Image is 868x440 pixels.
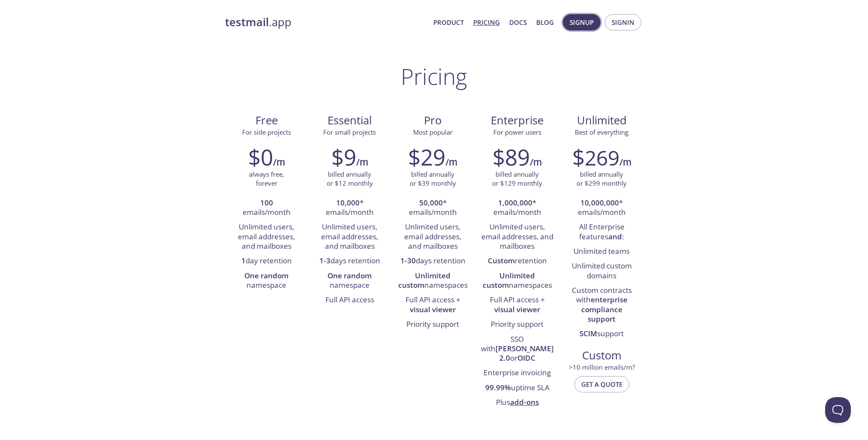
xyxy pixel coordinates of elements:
[481,269,554,293] li: namespaces
[608,232,622,241] strong: and
[536,17,554,28] a: Blog
[563,14,601,30] button: Signup
[398,317,468,332] li: Priority support
[315,293,385,307] li: Full API access
[577,113,627,128] span: Unlimited
[319,256,330,265] strong: 1-3
[496,344,554,363] strong: [PERSON_NAME] 2.0
[273,155,285,169] h6: /m
[481,220,554,254] li: Unlimited users, email addresses, and mailboxes
[481,317,554,332] li: Priority support
[581,379,622,390] span: Get a quote
[327,271,372,280] strong: One random
[567,220,637,244] li: All Enterprise features :
[398,293,468,317] li: Full API access +
[619,155,631,169] h6: /m
[331,144,356,170] h2: $9
[567,283,637,327] li: Custom contracts with
[398,271,451,290] strong: Unlimited custom
[577,170,627,188] p: billed annually or $299 monthly
[567,348,637,363] span: Custom
[825,397,851,423] iframe: Help Scout Beacon - Open
[398,254,468,268] li: days retention
[398,113,468,128] span: Pro
[510,397,539,407] a: add-ons
[567,259,637,283] li: Unlimited custom domains
[572,144,619,170] h2: $
[492,170,542,188] p: billed annually or $129 monthly
[231,269,302,293] li: namespace
[585,144,619,172] span: 269
[242,128,291,136] span: For side projects
[481,196,554,220] li: * emails/month
[401,63,467,89] h1: Pricing
[567,244,637,259] li: Unlimited teams
[315,254,385,268] li: days retention
[410,170,456,188] p: billed annually or $39 monthly
[481,293,554,317] li: Full API access +
[488,256,515,265] strong: Custom
[410,304,456,314] strong: visual viewer
[327,170,373,188] p: billed annually or $12 monthly
[481,332,554,366] li: SSO with or
[493,128,541,136] span: For power users
[605,14,641,30] button: Signin
[570,17,594,28] span: Signup
[225,15,269,30] strong: testmail
[408,144,445,170] h2: $29
[248,144,273,170] h2: $0
[494,304,540,314] strong: visual viewer
[612,17,634,28] span: Signin
[398,196,468,220] li: * emails/month
[419,198,443,208] strong: 50,000
[493,144,530,170] h2: $89
[481,395,554,410] li: Plus
[315,220,385,254] li: Unlimited users, email addresses, and mailboxes
[580,328,597,338] strong: SCIM
[485,383,511,392] strong: 99.99%
[473,17,500,28] a: Pricing
[481,254,554,268] li: retention
[249,170,284,188] p: always free, forever
[241,256,246,265] strong: 1
[481,381,554,395] li: uptime SLA
[445,155,457,169] h6: /m
[574,376,629,392] button: Get a quote
[398,220,468,254] li: Unlimited users, email addresses, and mailboxes
[517,353,535,363] strong: OIDC
[315,196,385,220] li: * emails/month
[481,366,554,381] li: Enterprise invoicing
[398,269,468,293] li: namespaces
[336,198,360,208] strong: 10,000
[530,155,542,169] h6: /m
[231,254,302,268] li: day retention
[481,113,553,128] span: Enterprise
[232,113,301,128] span: Free
[509,17,527,28] a: Docs
[244,271,288,280] strong: One random
[231,196,302,220] li: emails/month
[581,295,628,324] strong: enterprise compliance support
[567,327,637,341] li: support
[225,15,426,30] a: testmail.app
[315,113,384,128] span: Essential
[400,256,416,265] strong: 1-30
[575,128,628,136] span: Best of everything
[569,363,635,371] span: > 10 million emails/m?
[498,198,532,208] strong: 1,000,000
[433,17,464,28] a: Product
[356,155,368,169] h6: /m
[315,269,385,293] li: namespace
[323,128,376,136] span: For small projects
[260,198,273,208] strong: 100
[413,128,453,136] span: Most popular
[567,196,637,220] li: * emails/month
[580,198,619,208] strong: 10,000,000
[231,220,302,254] li: Unlimited users, email addresses, and mailboxes
[483,271,535,290] strong: Unlimited custom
